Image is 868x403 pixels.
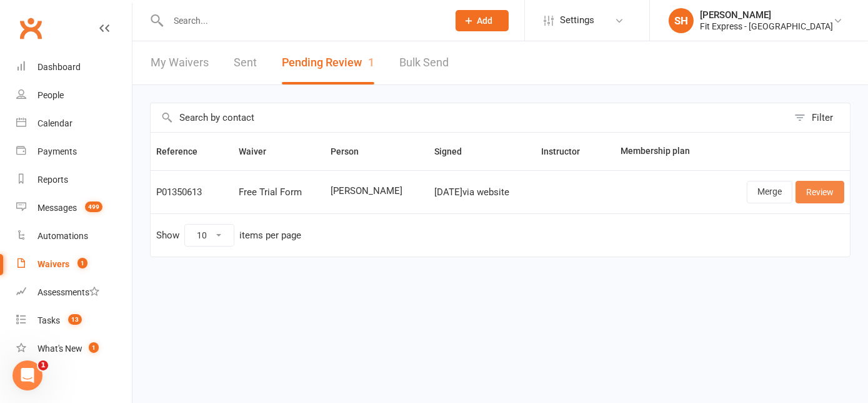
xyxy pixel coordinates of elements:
[541,146,594,156] span: Instructor
[16,81,132,110] a: People
[456,10,509,31] button: Add
[331,144,372,159] button: Person
[16,250,132,278] a: Waivers 1
[700,9,833,21] div: [PERSON_NAME]
[37,175,68,185] div: Reports
[16,110,132,138] a: Calendar
[89,342,99,353] span: 1
[37,90,64,100] div: People
[239,187,320,198] div: Free Trial Form
[38,360,48,370] span: 1
[282,41,374,84] button: Pending Review1
[239,144,280,159] button: Waiver
[156,224,301,247] div: Show
[434,144,476,159] button: Signed
[239,146,280,156] span: Waiver
[747,181,792,203] a: Merge
[85,201,102,212] span: 499
[812,110,833,125] div: Filter
[37,287,99,297] div: Assessments
[37,203,77,213] div: Messages
[12,360,42,390] iframe: Intercom live chat
[16,278,132,307] a: Assessments
[234,41,257,84] a: Sent
[77,258,87,268] span: 1
[37,146,77,156] div: Payments
[434,146,476,156] span: Signed
[68,314,82,325] span: 13
[16,138,132,166] a: Payments
[16,307,132,335] a: Tasks 13
[156,146,211,156] span: Reference
[156,144,211,159] button: Reference
[156,187,227,198] div: P01350613
[331,186,422,196] span: [PERSON_NAME]
[669,8,694,33] div: SH
[16,194,132,222] a: Messages 499
[16,166,132,194] a: Reports
[399,41,449,84] a: Bulk Send
[368,56,374,69] span: 1
[700,21,833,32] div: Fit Express - [GEOGRAPHIC_DATA]
[434,187,530,198] div: [DATE] via website
[37,315,60,325] div: Tasks
[788,103,850,132] button: Filter
[16,53,132,81] a: Dashboard
[151,41,209,84] a: My Waivers
[331,146,372,156] span: Person
[37,259,69,269] div: Waivers
[164,12,439,29] input: Search...
[15,13,46,44] a: Clubworx
[151,103,788,132] input: Search by contact
[796,181,844,203] a: Review
[37,231,88,241] div: Automations
[477,16,493,26] span: Add
[239,230,301,241] div: items per page
[16,222,132,250] a: Automations
[37,62,81,72] div: Dashboard
[615,133,715,170] th: Membership plan
[560,6,594,34] span: Settings
[16,335,132,363] a: What's New1
[37,344,82,354] div: What's New
[37,118,72,128] div: Calendar
[541,144,594,159] button: Instructor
